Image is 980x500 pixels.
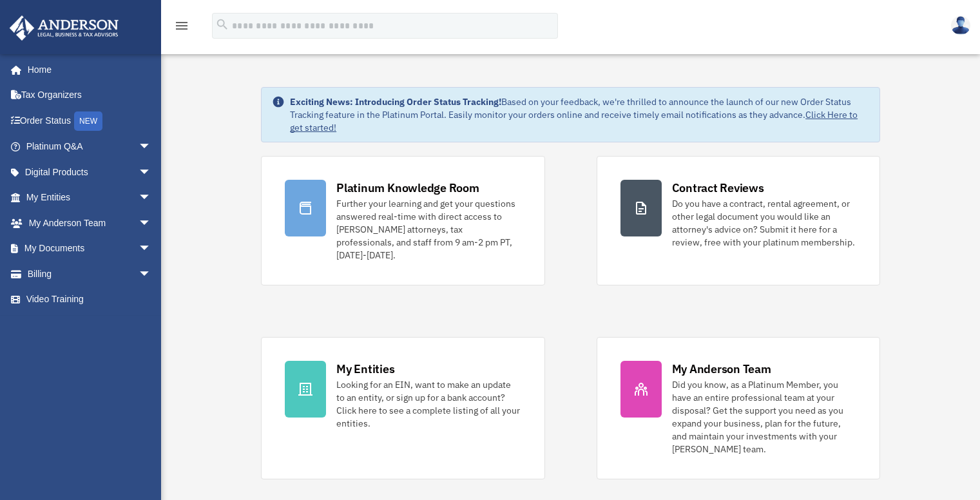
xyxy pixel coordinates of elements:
[336,180,479,196] div: Platinum Knowledge Room
[139,185,164,211] span: arrow_drop_down
[9,82,171,108] a: Tax Organizers
[672,180,764,196] div: Contract Reviews
[290,109,858,133] a: Click Here to get started!
[672,378,856,456] div: Did you know, as a Platinum Member, you have an entire professional team at your disposal? Get th...
[139,159,164,186] span: arrow_drop_down
[9,210,171,236] a: My Anderson Teamarrow_drop_down
[6,15,122,41] img: Anderson Advisors Platinum Portal
[597,337,880,479] a: My Anderson Team Did you know, as a Platinum Member, you have an entire professional team at your...
[336,378,521,430] div: Looking for an EIN, want to make an update to an entity, or sign up for a bank account? Click her...
[336,197,521,262] div: Further your learning and get your questions answered real-time with direct access to [PERSON_NAM...
[174,23,189,34] a: menu
[290,96,501,108] strong: Exciting News: Introducing Order Status Tracking!
[74,111,102,131] div: NEW
[9,261,171,287] a: Billingarrow_drop_down
[215,17,229,32] i: search
[9,57,164,82] a: Home
[9,287,171,312] a: Video Training
[139,236,164,262] span: arrow_drop_down
[9,185,171,211] a: My Entitiesarrow_drop_down
[597,156,880,285] a: Contract Reviews Do you have a contract, rental agreement, or other legal document you would like...
[9,236,171,262] a: My Documentsarrow_drop_down
[261,337,544,479] a: My Entities Looking for an EIN, want to make an update to an entity, or sign up for a bank accoun...
[174,18,189,34] i: menu
[139,134,164,160] span: arrow_drop_down
[951,16,970,35] img: User Pic
[139,261,164,287] span: arrow_drop_down
[261,156,544,285] a: Platinum Knowledge Room Further your learning and get your questions answered real-time with dire...
[672,197,856,249] div: Do you have a contract, rental agreement, or other legal document you would like an attorney's ad...
[336,361,394,377] div: My Entities
[139,210,164,236] span: arrow_drop_down
[290,95,869,134] div: Based on your feedback, we're thrilled to announce the launch of our new Order Status Tracking fe...
[672,361,771,377] div: My Anderson Team
[9,134,171,160] a: Platinum Q&Aarrow_drop_down
[9,159,171,185] a: Digital Productsarrow_drop_down
[9,108,171,134] a: Order StatusNEW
